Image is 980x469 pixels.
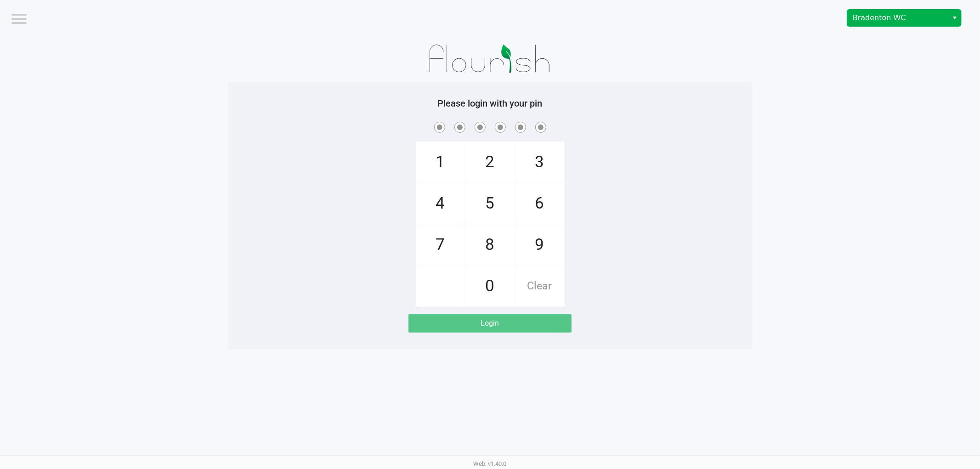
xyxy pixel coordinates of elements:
span: 4 [416,183,465,224]
span: 9 [515,225,564,265]
span: Web: v1.40.0 [474,460,507,467]
span: 5 [466,183,515,224]
span: Bradenton WC [853,12,942,23]
h5: Please login with your pin [235,98,745,109]
span: 6 [515,183,564,224]
span: 2 [466,142,515,182]
span: 3 [515,142,564,182]
span: Clear [515,266,564,306]
span: 7 [416,225,465,265]
span: 8 [466,225,515,265]
button: Select [948,10,961,26]
span: 0 [466,266,515,306]
span: 1 [416,142,465,182]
